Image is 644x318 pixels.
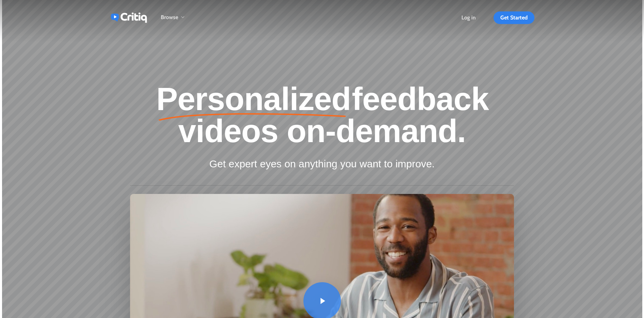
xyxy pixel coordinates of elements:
[461,14,476,21] span: Log in
[500,14,528,21] span: Get Started
[130,157,514,170] h3: Get expert eyes on anything you want to improve.
[130,83,514,148] h1: feedback videos on-demand.
[493,15,534,20] a: Get Started
[161,14,178,20] span: Browse
[161,15,185,20] a: Browse
[155,83,352,115] em: Personalized
[461,15,476,20] a: Log in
